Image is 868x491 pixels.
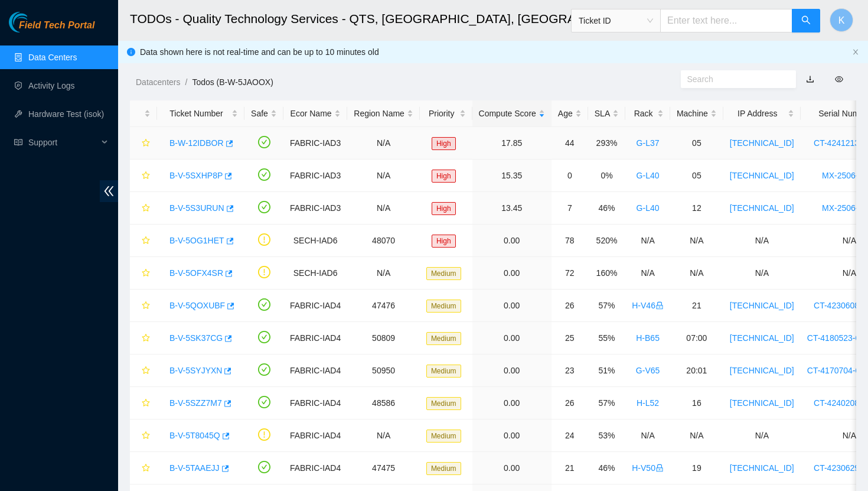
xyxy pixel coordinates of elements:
span: High [432,202,456,215]
span: check-circle [258,331,270,343]
span: Medium [426,300,461,313]
span: check-circle [258,168,270,181]
span: check-circle [258,396,270,408]
td: 7 [552,192,588,225]
td: 05 [670,127,723,160]
a: B-V-5S3URUN [169,203,224,213]
a: Hardware Test (isok) [28,109,104,119]
td: N/A [347,127,420,160]
td: N/A [625,225,670,257]
td: 47475 [347,452,420,485]
button: star [136,361,151,380]
a: G-L37 [637,138,660,148]
td: 17.85 [472,127,552,160]
a: B-V-5T8045Q [169,431,220,440]
button: download [797,70,823,89]
td: FABRIC-IAD4 [283,452,347,485]
td: 0.00 [472,322,552,355]
a: B-W-12IDBOR [169,138,224,148]
td: 0.00 [472,225,552,257]
a: G-V65 [636,366,660,375]
td: 19 [670,452,723,485]
span: check-circle [258,363,270,376]
input: Enter text here... [660,9,792,32]
a: H-L52 [637,398,659,408]
span: Medium [426,332,461,345]
td: 55% [588,322,625,355]
td: FABRIC-IAD3 [283,127,347,160]
a: Data Centers [28,53,77,62]
td: 12 [670,192,723,225]
td: 25 [552,322,588,355]
a: Datacenters [136,77,180,87]
button: star [136,426,151,445]
td: 72 [552,257,588,290]
a: [TECHNICAL_ID] [730,366,794,375]
td: 48586 [347,387,420,420]
button: star [136,166,151,185]
span: star [142,171,150,181]
td: 0.00 [472,420,552,452]
td: 57% [588,387,625,420]
span: lock [655,464,664,472]
td: 0% [588,160,625,192]
td: SECH-IAD6 [283,225,347,257]
td: FABRIC-IAD3 [283,192,347,225]
td: 26 [552,387,588,420]
td: FABRIC-IAD4 [283,387,347,420]
span: star [142,464,150,473]
img: Akamai Technologies [9,12,60,32]
td: FABRIC-IAD3 [283,160,347,192]
td: N/A [670,257,723,290]
td: 0.00 [472,387,552,420]
span: check-circle [258,201,270,213]
a: [TECHNICAL_ID] [730,301,794,310]
td: 78 [552,225,588,257]
td: 51% [588,355,625,387]
span: star [142,139,150,148]
span: star [142,366,150,376]
input: Search [687,73,781,86]
span: / [185,77,187,87]
span: Medium [426,462,461,475]
a: B-V-5SYJYXN [169,366,222,375]
span: K [838,13,845,28]
a: [TECHNICAL_ID] [730,398,794,408]
a: B-V-5SXHP8P [169,171,223,180]
td: 44 [552,127,588,160]
a: [TECHNICAL_ID] [730,138,794,148]
span: star [142,334,150,343]
span: exclamation-circle [258,428,270,441]
td: 0.00 [472,257,552,290]
span: star [142,269,150,278]
span: star [142,204,150,213]
a: B-V-5SZZ7M7 [169,398,222,408]
td: 48070 [347,225,420,257]
td: 24 [552,420,588,452]
td: 50809 [347,322,420,355]
td: 21 [670,290,723,322]
td: 160% [588,257,625,290]
td: 0.00 [472,355,552,387]
span: Ticket ID [579,12,653,30]
td: FABRIC-IAD4 [283,290,347,322]
span: exclamation-circle [258,266,270,278]
td: 23 [552,355,588,387]
td: N/A [723,257,801,290]
button: star [136,264,151,282]
a: download [806,74,814,84]
td: 293% [588,127,625,160]
td: N/A [723,420,801,452]
a: B-V-5OFX4SR [169,268,223,278]
a: B-V-5QOXUBF [169,301,225,310]
td: 20:01 [670,355,723,387]
button: star [136,394,151,412]
a: Todos (B-W-5JAOOX) [192,77,273,87]
span: close [852,48,859,56]
span: exclamation-circle [258,233,270,246]
a: G-L40 [637,203,660,213]
a: H-V50lock [632,463,664,473]
span: double-left [100,180,118,202]
td: N/A [670,225,723,257]
td: 07:00 [670,322,723,355]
